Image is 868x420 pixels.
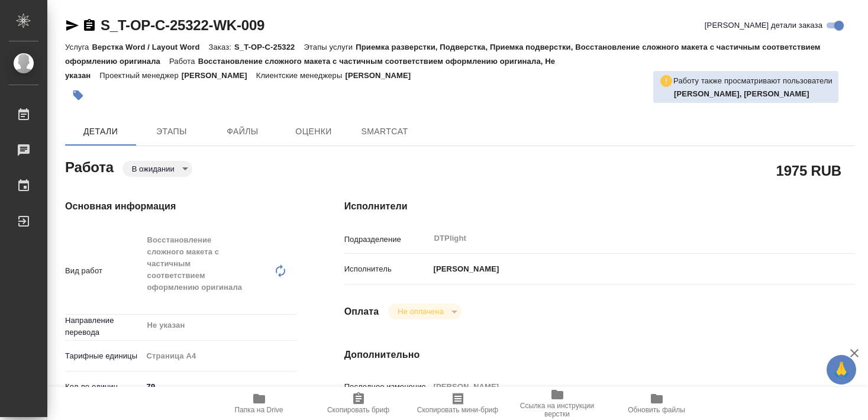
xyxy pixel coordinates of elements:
[65,350,143,362] p: Тарифные единицы
[235,406,283,414] span: Папка на Drive
[143,378,297,395] input: ✎ Введи что-нибудь
[408,387,508,420] button: Скопировать мини-бриф
[344,305,379,319] h4: Оплата
[344,381,430,393] p: Последнее изменение
[101,17,264,33] a: S_T-OP-C-25322-WK-009
[209,387,309,420] button: Папка на Drive
[65,265,143,277] p: Вид работ
[65,43,821,66] p: Приемка разверстки, Подверстка, Приемка подверстки, Восстановление сложного макета с частичным со...
[65,82,91,108] button: Добавить тэг
[169,57,198,66] p: Работа
[327,406,389,414] span: Скопировать бриф
[827,355,856,385] button: 🙏
[345,71,420,80] p: [PERSON_NAME]
[388,303,461,319] div: В ожидании
[430,378,812,395] input: Пустое поле
[234,43,304,51] p: S_T-OP-C-25322
[628,406,685,414] span: Обновить файлы
[99,71,181,80] p: Проектный менеджер
[831,357,851,382] span: 🙏
[182,71,256,80] p: [PERSON_NAME]
[143,124,200,139] span: Этапы
[72,124,129,139] span: Детали
[674,89,809,98] b: [PERSON_NAME], [PERSON_NAME]
[65,43,92,51] p: Услуга
[344,263,430,275] p: Исполнитель
[82,18,96,33] button: Скопировать ссылку
[705,20,822,31] span: [PERSON_NAME] детали заказа
[344,199,855,214] h4: Исполнители
[209,43,234,51] p: Заказ:
[607,387,706,420] button: Обновить файлы
[92,43,208,51] p: Верстка Word / Layout Word
[344,234,430,245] p: Подразделение
[128,164,178,174] button: В ожидании
[122,161,192,177] div: В ожидании
[776,160,841,180] h2: 1975 RUB
[508,387,607,420] button: Ссылка на инструкции верстки
[430,263,499,275] p: [PERSON_NAME]
[285,124,342,139] span: Оценки
[214,124,271,139] span: Файлы
[309,387,408,420] button: Скопировать бриф
[65,156,114,177] h2: Работа
[417,406,498,414] span: Скопировать мини-бриф
[304,43,356,51] p: Этапы услуги
[65,57,555,80] p: Восстановление сложного макета с частичным соответствием оформлению оригинала, Не указан
[515,402,600,418] span: Ссылка на инструкции верстки
[65,315,143,338] p: Направление перевода
[394,306,447,316] button: Не оплачена
[256,71,346,80] p: Клиентские менеджеры
[143,346,297,366] div: Страница А4
[65,18,79,33] button: Скопировать ссылку для ЯМессенджера
[65,199,297,214] h4: Основная информация
[344,348,855,362] h4: Дополнительно
[673,75,832,87] p: Работу также просматривают пользователи
[674,88,832,100] p: Журавлева Александра, Крамник Артём
[356,124,413,139] span: SmartCat
[65,381,143,393] p: Кол-во единиц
